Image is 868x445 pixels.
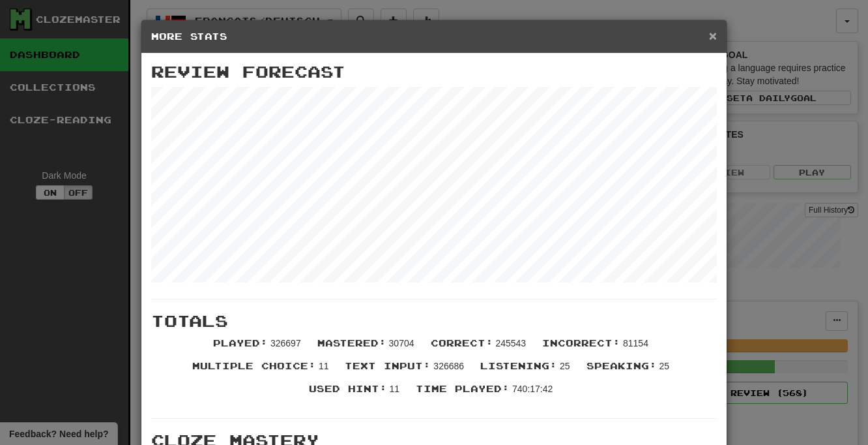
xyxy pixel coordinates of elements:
[580,360,679,382] li: 25
[302,382,409,405] li: 11
[192,360,316,371] span: Multiple Choice :
[542,337,620,348] span: Incorrect :
[207,337,311,360] li: 326697
[709,29,717,42] button: Close
[474,360,579,382] li: 25
[151,313,717,330] h3: Totals
[309,383,387,394] span: Used Hint :
[536,337,658,360] li: 81154
[409,382,562,405] li: 740:17:42
[213,337,268,348] span: Played :
[345,360,431,371] span: Text Input :
[586,360,657,371] span: Speaking :
[338,360,474,382] li: 326686
[416,383,510,394] span: Time Played :
[311,337,424,360] li: 30704
[186,360,338,382] li: 11
[317,337,386,348] span: Mastered :
[480,360,557,371] span: Listening :
[431,337,493,348] span: Correct :
[151,30,717,43] h5: More Stats
[151,63,717,80] h3: Review Forecast
[424,337,536,360] li: 245543
[709,28,717,43] span: ×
